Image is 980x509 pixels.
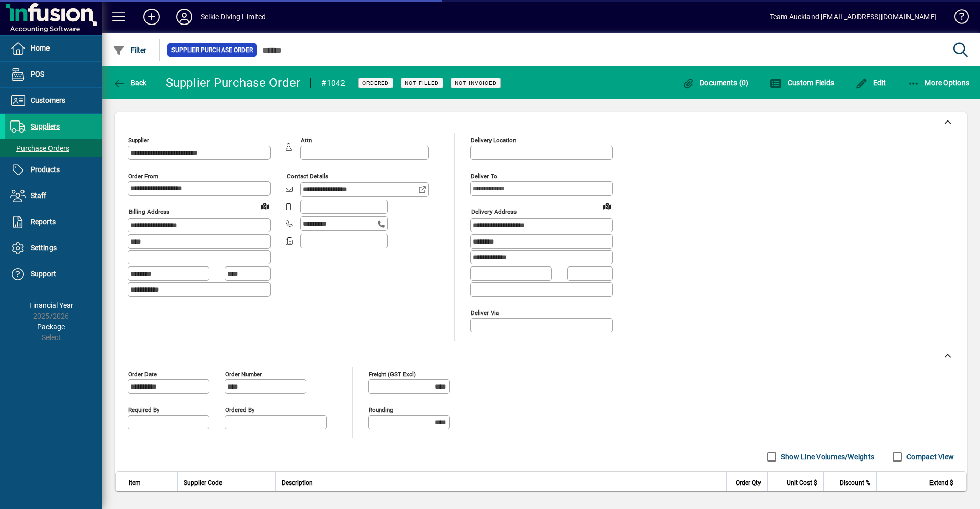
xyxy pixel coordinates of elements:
a: Staff [5,183,102,209]
mat-label: Deliver To [471,173,497,180]
span: Home [31,44,50,52]
div: Selkie Diving Limited [201,9,266,25]
span: Supplier Purchase Order [171,45,253,55]
span: Item [129,477,141,489]
a: Customers [5,88,102,113]
span: Documents (0) [682,79,749,87]
button: Add [135,8,168,26]
mat-label: Order number [225,370,262,377]
span: Not Filled [405,80,439,86]
a: Reports [5,209,102,235]
span: Purchase Orders [10,144,69,152]
span: Extend $ [929,477,953,489]
a: View on map [257,198,273,214]
mat-label: Rounding [369,406,393,413]
button: Custom Fields [767,74,837,92]
label: Show Line Volumes/Weights [779,452,874,462]
button: Filter [110,41,150,59]
mat-label: Supplier [128,137,149,144]
span: Order Qty [736,477,761,489]
mat-label: Freight (GST excl) [369,370,416,377]
app-page-header-button: Back [102,74,158,92]
button: Back [110,74,150,92]
button: Profile [168,8,201,26]
span: Suppliers [31,122,60,130]
span: Not Invoiced [455,80,497,86]
mat-label: Attn [301,137,312,144]
mat-label: Ordered by [225,406,254,413]
mat-label: Deliver via [471,309,499,316]
span: Reports [31,217,56,226]
span: POS [31,70,44,78]
a: Home [5,36,102,61]
span: Package [37,323,65,331]
a: Knowledge Base [947,2,967,35]
span: Products [31,165,60,174]
mat-label: Delivery Location [471,137,516,144]
span: Description [282,477,313,489]
a: Settings [5,235,102,261]
span: More Options [908,79,970,87]
label: Compact View [904,452,954,462]
span: Ordered [362,80,389,86]
div: Supplier Purchase Order [166,75,301,91]
mat-label: Order date [128,370,157,377]
span: Back [113,79,147,87]
a: Products [5,157,102,183]
span: Financial Year [29,301,73,309]
mat-label: Required by [128,406,159,413]
button: More Options [905,74,972,92]
a: View on map [599,198,616,214]
button: Edit [853,74,889,92]
span: Support [31,270,56,278]
span: Custom Fields [770,79,834,87]
span: Supplier Code [184,477,222,489]
span: Discount % [840,477,870,489]
a: Purchase Orders [5,139,102,157]
a: POS [5,62,102,87]
span: Settings [31,244,57,252]
span: Edit [855,79,886,87]
span: Staff [31,191,46,200]
span: Filter [113,46,147,54]
div: Team Auckland [EMAIL_ADDRESS][DOMAIN_NAME] [770,9,937,25]
span: Unit Cost $ [787,477,817,489]
span: Customers [31,96,65,104]
a: Support [5,261,102,287]
div: #1042 [321,75,345,91]
button: Documents (0) [680,74,751,92]
mat-label: Order from [128,173,158,180]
